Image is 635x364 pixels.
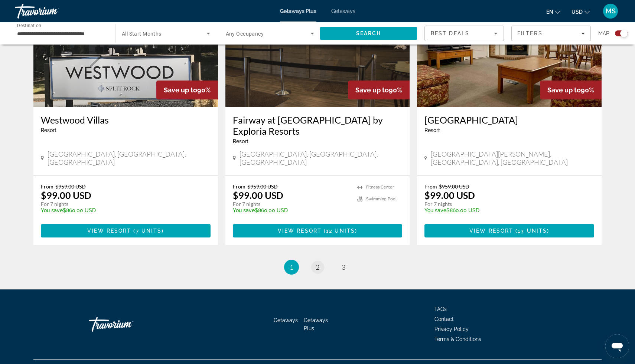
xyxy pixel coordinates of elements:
[131,228,164,234] span: ( )
[424,207,446,213] span: You save
[424,224,594,237] button: View Resort(13 units)
[348,81,410,99] div: 90%
[546,6,560,17] button: Change language
[233,207,255,213] span: You save
[15,1,89,21] a: Travorium
[511,26,591,41] button: Filters
[233,190,283,201] p: $99.00 USD
[605,334,629,358] iframe: Button to launch messaging window
[233,224,403,237] button: View Resort(12 units)
[240,150,403,166] span: [GEOGRAPHIC_DATA], [GEOGRAPHIC_DATA], [GEOGRAPHIC_DATA]
[156,81,218,99] div: 90%
[606,7,616,15] span: MS
[439,183,469,190] span: $959.00 USD
[331,8,355,14] a: Getaways
[424,207,587,213] p: $860.00 USD
[434,336,481,342] a: Terms & Conditions
[41,114,211,125] a: Westwood Villas
[55,183,86,190] span: $959.00 USD
[41,190,91,201] p: $99.00 USD
[356,30,381,36] span: Search
[517,30,543,36] span: Filters
[17,29,106,38] input: Select destination
[355,86,389,94] span: Save up to
[164,86,197,94] span: Save up to
[424,127,440,133] span: Resort
[546,9,553,15] span: en
[290,263,293,271] span: 1
[233,138,248,144] span: Resort
[280,8,316,14] a: Getaways Plus
[233,183,245,190] span: From
[304,317,328,331] a: Getaways Plus
[366,185,394,190] span: Fitness Center
[17,23,41,28] span: Destination
[48,150,211,166] span: [GEOGRAPHIC_DATA], [GEOGRAPHIC_DATA], [GEOGRAPHIC_DATA]
[571,9,583,15] span: USD
[233,114,403,137] a: Fairway at [GEOGRAPHIC_DATA] by Exploria Resorts
[89,313,163,335] a: Go Home
[431,30,469,36] span: Best Deals
[226,31,264,37] span: Any Occupancy
[316,263,319,271] span: 2
[322,228,357,234] span: ( )
[518,228,547,234] span: 13 units
[540,81,602,99] div: 90%
[431,150,594,166] span: [GEOGRAPHIC_DATA][PERSON_NAME], [GEOGRAPHIC_DATA], [GEOGRAPHIC_DATA]
[41,127,56,133] span: Resort
[424,201,587,207] p: For 7 nights
[434,316,454,322] a: Contact
[41,183,53,190] span: From
[601,3,620,19] button: User Menu
[320,27,417,40] button: Search
[424,183,437,190] span: From
[342,263,345,271] span: 3
[366,197,397,201] span: Swimming Pool
[434,326,469,332] a: Privacy Policy
[41,207,203,213] p: $860.00 USD
[278,228,322,234] span: View Resort
[41,224,211,237] button: View Resort(7 units)
[233,207,350,213] p: $860.00 USD
[233,201,350,207] p: For 7 nights
[41,201,203,207] p: For 7 nights
[136,228,162,234] span: 7 units
[33,260,602,275] nav: Pagination
[247,183,278,190] span: $959.00 USD
[122,31,162,37] span: All Start Months
[424,190,475,201] p: $99.00 USD
[571,6,590,17] button: Change currency
[274,317,298,323] a: Getaways
[434,306,447,312] a: FAQs
[326,228,355,234] span: 12 units
[431,29,498,38] mat-select: Sort by
[598,28,609,39] span: Map
[469,228,513,234] span: View Resort
[513,228,549,234] span: ( )
[87,228,131,234] span: View Resort
[41,207,63,213] span: You save
[547,86,581,94] span: Save up to
[424,114,594,125] a: [GEOGRAPHIC_DATA]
